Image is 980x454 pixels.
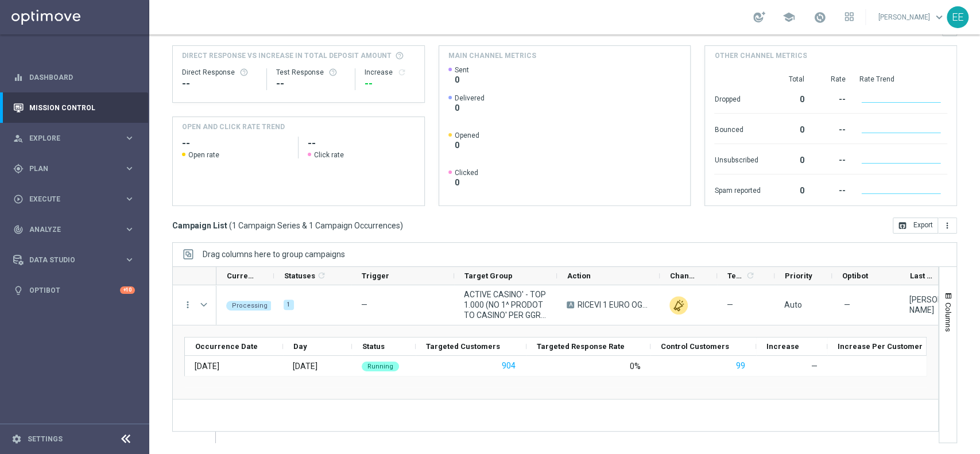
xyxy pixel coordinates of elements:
span: 0 [455,177,478,188]
div: 1 [284,300,294,310]
span: Target Group [464,271,513,280]
div: Rate [818,75,845,84]
span: Calculate column [744,269,755,282]
div: Spam reported [714,180,760,199]
multiple-options-button: Export to CSV [893,220,957,230]
a: Settings [28,436,63,443]
i: more_vert [943,221,952,230]
div: -- [818,150,845,168]
h2: -- [182,137,289,150]
span: Targeted Customers [426,342,500,351]
div: Explore [13,133,124,143]
span: A [567,301,574,308]
a: Dashboard [29,62,135,92]
div: Dashboard [13,62,135,92]
span: 1 Campaign Series & 1 Campaign Occurrences [232,220,400,231]
span: — [727,300,733,310]
span: ACTIVE CASINO' - TOP 1.000 (NO 1^ PRODOTTO CASINO' PER GGR M08) CONTATTABILI E NON 09.09 [464,289,547,320]
div: Execute [13,194,124,204]
i: keyboard_arrow_right [124,193,135,204]
button: equalizer Dashboard [13,73,135,82]
div: Rate Trend [859,75,947,84]
button: person_search Explore keyboard_arrow_right [13,134,135,143]
div: Increase [365,68,415,77]
div: Analyze [13,224,124,235]
span: 0 [455,103,485,113]
div: 0 [774,180,804,199]
div: 0 [774,89,804,107]
span: Open rate [188,150,219,160]
span: Sent [455,65,469,75]
div: Optibot [13,275,135,305]
div: Bounced [714,119,760,138]
span: — [844,300,850,310]
span: Processing [232,302,268,309]
span: Current Status [227,271,254,280]
div: Data Studio [13,255,124,265]
img: Other [669,296,688,315]
span: Increase Per Customer [838,342,923,351]
div: Edoardo Ellena [909,294,947,315]
span: Analyze [29,226,124,233]
i: lightbulb [13,285,24,296]
i: more_vert [183,300,193,310]
div: 0 [774,119,804,138]
button: play_circle_outline Execute keyboard_arrow_right [13,195,135,204]
span: Occurrence Date [195,342,258,351]
div: Row Groups [203,250,345,259]
a: Optibot [29,275,120,305]
span: Calculate column [315,269,326,282]
span: Statuses [284,271,315,280]
span: Increase [766,342,799,351]
span: 0 [455,75,469,85]
span: Optibot [842,271,868,280]
div: Tuesday [293,361,317,371]
span: ) [400,220,403,231]
span: Execute [29,196,124,203]
span: ( [229,220,232,231]
span: Templates [727,271,744,280]
i: settings [11,434,22,444]
span: Targeted Response Rate [537,342,625,351]
div: -- [182,77,257,91]
span: Auto [784,300,802,309]
h2: -- [308,137,415,150]
colored-tag: Processing [226,300,273,311]
i: keyboard_arrow_right [124,254,135,265]
span: Data Studio [29,257,124,263]
button: lightbulb Optibot +10 [13,286,135,295]
i: keyboard_arrow_right [124,224,135,235]
i: open_in_browser [898,221,907,230]
a: [PERSON_NAME]keyboard_arrow_down [877,9,947,26]
div: Data Studio keyboard_arrow_right [13,255,135,265]
span: Priority [785,271,812,280]
span: Delivered [455,94,485,103]
colored-tag: Running [362,360,399,371]
div: Plan [13,164,124,174]
div: track_changes Analyze keyboard_arrow_right [13,225,135,234]
button: 904 [501,359,517,373]
span: — [811,362,818,371]
button: open_in_browser Export [893,218,938,234]
span: Last Modified By [910,271,938,280]
span: 0 [455,140,479,150]
span: Direct Response VS Increase In Total Deposit Amount [182,51,392,61]
div: Press SPACE to select this row. [173,285,216,325]
span: Drag columns here to group campaigns [203,250,345,259]
i: equalizer [13,72,24,83]
div: EE [947,6,969,28]
div: 0% [630,361,641,371]
button: more_vert [938,218,957,234]
button: 99 [735,359,746,373]
button: Mission Control [13,103,135,112]
i: keyboard_arrow_right [124,133,135,143]
i: refresh [746,271,755,280]
span: Action [567,271,591,280]
span: Clicked [455,168,478,177]
div: Direct Response [182,68,257,77]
